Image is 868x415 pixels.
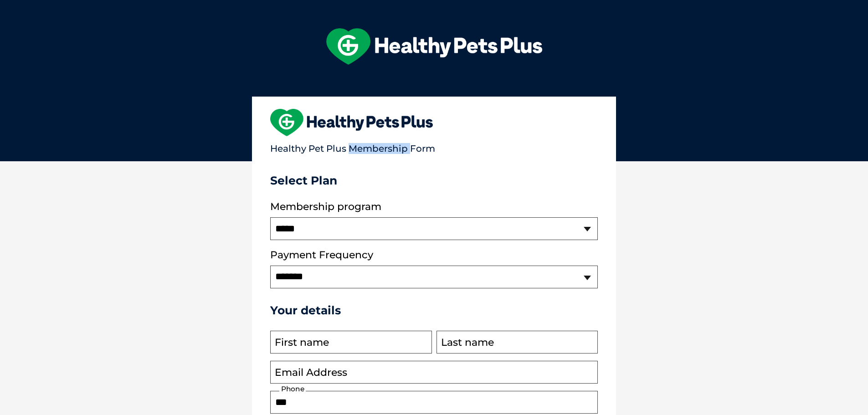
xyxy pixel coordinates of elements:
label: Membership program [270,201,598,213]
img: hpp-logo-landscape-green-white.png [326,28,542,65]
label: First name [275,337,329,348]
label: Phone [279,385,306,393]
h3: Select Plan [270,174,598,187]
label: Payment Frequency [270,249,373,261]
h3: Your details [270,303,598,317]
label: Email Address [275,367,347,379]
label: Last name [441,337,494,348]
p: Healthy Pet Plus Membership Form [270,139,598,154]
img: heart-shape-hpp-logo-large.png [270,109,433,136]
